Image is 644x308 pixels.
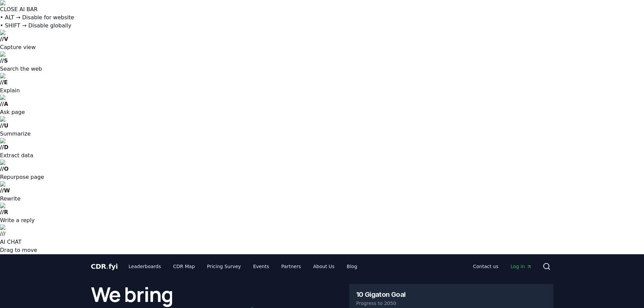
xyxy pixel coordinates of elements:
[123,260,166,273] a: Leaderboards
[248,260,275,273] a: Events
[468,260,537,273] nav: Main
[276,260,306,273] a: Partners
[106,262,109,270] span: .
[91,262,118,271] a: CDR.fyi
[356,291,406,298] h3: 10 Gigaton Goal
[91,262,118,270] span: CDR fyi
[356,300,546,307] p: Progress to 2050
[468,260,504,273] a: Contact us
[341,260,363,273] a: Blog
[123,260,362,273] nav: Main
[505,260,537,273] a: Log in
[510,263,531,270] span: Log in
[201,260,246,273] a: Pricing Survey
[168,260,200,273] a: CDR Map
[308,260,340,273] a: About Us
